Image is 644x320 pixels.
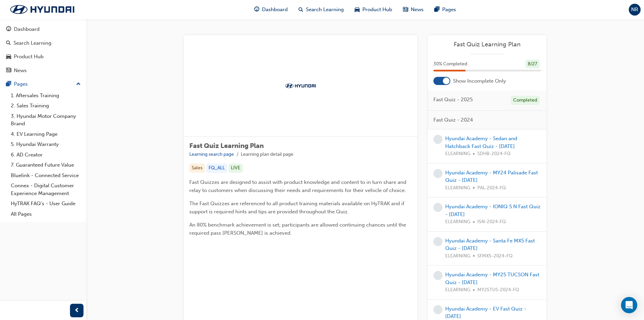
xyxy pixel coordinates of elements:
[445,135,517,149] a: Hyundai Academy - Sedan and Hatchback Fast Quiz - [DATE]
[445,272,539,285] a: Hyundai Academy - MY25 TUCSON Fast Quiz - [DATE]
[306,6,344,14] span: Search Learning
[189,151,234,157] a: Learning search page
[477,252,512,260] span: SFMX5-2024-FQ
[8,129,84,140] a: 4. EV Learning Page
[3,22,84,78] button: DashboardSearch LearningProduct HubNews
[8,198,84,209] a: HyTRAK FAQ's - User Guide
[74,306,79,315] span: prev-icon
[14,25,40,33] div: Dashboard
[445,238,535,252] a: Hyundai Academy - Santa Fe MX5 Fast Quiz - [DATE]
[433,41,541,48] a: Fast Quiz Learning Plan
[8,139,84,150] a: 5. Hyundai Warranty
[8,150,84,160] a: 6. AD Creator
[8,170,84,181] a: Bluelink - Connected Service
[442,6,456,14] span: Pages
[349,3,398,17] a: car-iconProduct Hub
[433,237,443,246] span: learningRecordVerb_NONE-icon
[6,54,11,60] span: car-icon
[362,6,392,14] span: Product Hub
[398,3,429,17] a: news-iconNews
[249,3,293,17] a: guage-iconDashboard
[3,37,84,49] a: Search Learning
[3,50,84,63] a: Product Hub
[445,306,526,320] a: Hyundai Academy - EV Fast Quiz - [DATE]
[14,80,28,88] div: Pages
[433,60,467,68] span: 30 % Completed
[254,5,259,14] span: guage-icon
[3,78,84,90] button: Pages
[429,3,461,17] a: pages-iconPages
[189,179,408,193] span: Fast Quizzes are designed to assist with product knowledge and content to in turn share and relay...
[477,184,506,192] span: PAL-2024-FQ
[477,286,519,294] span: MY25TUS-2024-FQ
[403,5,408,14] span: news-icon
[433,271,443,280] span: learningRecordVerb_NONE-icon
[445,204,541,217] a: Hyundai Academy - IONIQ 5 N Fast Quiz - [DATE]
[355,5,360,14] span: car-icon
[8,160,84,170] a: 7. Guaranteed Future Value
[433,96,473,104] span: Fast Quiz - 2025
[453,77,506,85] span: Show Incomplete Only
[3,64,84,77] a: News
[433,135,443,144] span: learningRecordVerb_NONE-icon
[14,39,51,47] div: Search Learning
[3,23,84,36] a: Dashboard
[621,297,637,313] div: Open Intercom Messenger
[433,169,443,178] span: learningRecordVerb_NONE-icon
[445,286,470,294] span: ELEARNING
[434,5,439,14] span: pages-icon
[299,5,303,14] span: search-icon
[6,68,11,74] span: news-icon
[189,200,406,215] span: The Fast Quizzes are referenced to all product training materials available on HyTRAK and if supp...
[629,4,641,16] button: NR
[282,82,319,89] img: Trak
[631,6,638,14] span: NR
[8,90,84,101] a: 1. Aftersales Training
[477,218,506,226] span: I5N-2024-FQ
[445,170,538,184] a: Hyundai Academy - MY24 Palisade Fast Quiz - [DATE]
[445,218,470,226] span: ELEARNING
[6,26,11,33] span: guage-icon
[76,80,81,89] span: up-icon
[3,2,81,17] img: Trak
[411,6,424,14] span: News
[229,164,243,173] div: LIVE
[14,53,44,61] div: Product Hub
[8,180,84,198] a: Connex - Digital Customer Experience Management
[241,151,293,158] li: Learning plan detail page
[6,40,11,46] span: search-icon
[433,203,443,212] span: learningRecordVerb_NONE-icon
[477,150,510,158] span: SDHB-2024-FQ
[189,222,407,236] span: An 80% benchmark achievement is set; participants are allowed continuing chances until the requir...
[445,150,470,158] span: ELEARNING
[189,142,264,150] span: Fast Quiz Learning Plan
[445,252,470,260] span: ELEARNING
[8,101,84,111] a: 2. Sales Training
[525,60,540,69] div: 8 / 27
[293,3,349,17] a: search-iconSearch Learning
[8,209,84,219] a: All Pages
[206,164,227,173] div: FQ_ALL
[8,111,84,129] a: 3. Hyundai Motor Company Brand
[189,164,205,173] div: Sales
[511,96,540,105] div: Completed
[433,305,443,314] span: learningRecordVerb_NONE-icon
[6,81,11,87] span: pages-icon
[14,67,27,74] div: News
[445,184,470,192] span: ELEARNING
[262,6,288,14] span: Dashboard
[433,116,473,124] span: Fast Quiz - 2024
